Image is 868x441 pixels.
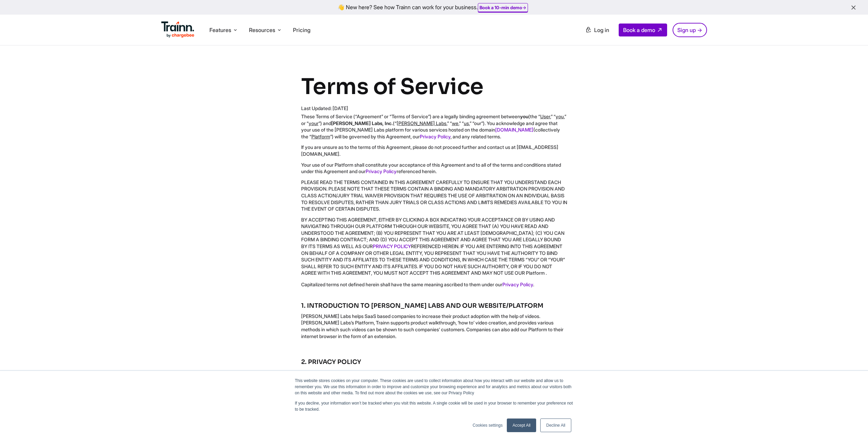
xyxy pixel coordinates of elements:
a: Privacy Policy [502,282,533,287]
h5: 1. INTRODUCTION TO [PERSON_NAME] LABS AND OUR WEBSITE/PLATFORM [301,302,567,310]
u: we [452,120,458,126]
u: us [464,120,469,126]
p: PLEASE READ THE TERMS CONTAINED IN THIS AGREEMENT CAREFULLY TO ENSURE THAT YOU UNDERSTAND EACH PR... [301,179,567,212]
span: Log in [594,27,609,33]
a: PRIVACY POLICY [373,243,411,249]
b: [PERSON_NAME] Labs, Inc. [331,120,393,126]
p: [PERSON_NAME] Labs helps SaaS based companies to increase their product adoption with the help of... [301,313,567,339]
a: Decline All [540,419,571,432]
u: Platform [311,134,330,139]
a: Sign up → [673,23,707,37]
p: These Terms of Service (“Agreement” or “Terms of Service”) are a legally binding agreement betwee... [301,113,567,140]
p: Your use of our Platform shall constitute your acceptance of this Agreement and to all of the ter... [301,162,567,175]
u: your [309,120,319,126]
a: Privacy Policy [366,168,397,174]
p: If you decline, your information won’t be tracked when you visit this website. A single cookie wi... [295,400,573,412]
a: Log in [581,24,613,36]
span: Features [209,26,231,34]
p: If you are unsure as to the terms of this Agreement, please do not proceed further and contact us... [301,144,567,157]
p: BY ACCEPTING THIS AGREEMENT, EITHER BY CLICKING A BOX INDICATING YOUR ACCEPTANCE OR BY USING AND ... [301,216,567,276]
a: Pricing [293,27,310,33]
span: Book a demo [623,27,655,33]
p: Our describes how we handle the personal and business information you provide to us when you regi... [301,369,567,396]
a: Book a demo [619,24,667,36]
div: Last Updated: [DATE] [301,105,567,112]
a: [DOMAIN_NAME] [495,127,533,133]
div: Capitalized terms not defined herein shall have the same meaning ascribed to them under our . [301,281,567,288]
img: Trainn Logo [161,21,195,38]
b: Book a 10-min demo [480,5,522,10]
h1: Terms of Service [301,73,567,101]
u: [PERSON_NAME] Labs [397,120,446,126]
a: Accept All [507,419,536,432]
a: Privacy Policy [309,369,340,375]
span: Resources [249,26,275,34]
a: Book a 10-min demo→ [480,5,526,10]
u: you [556,113,564,119]
a: Privacy Policy [420,134,451,139]
p: This website stores cookies on your computer. These cookies are used to collect information about... [295,378,573,396]
div: 👋 New here? See how Trainn can work for your business. [4,4,864,11]
h5: 2. PRIVACY POLICY [301,358,567,366]
a: Cookies settings [473,422,503,428]
u: User [540,113,550,119]
b: you [520,113,528,119]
